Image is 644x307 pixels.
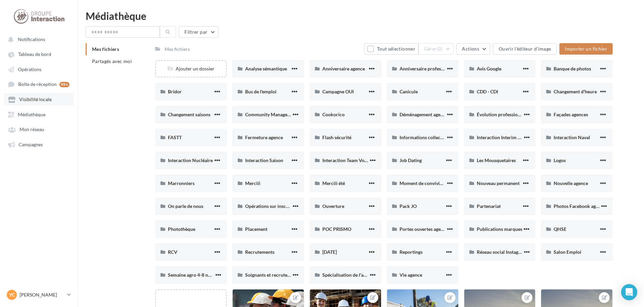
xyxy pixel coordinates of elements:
[168,112,210,117] span: Changement saisons
[179,26,218,38] button: Filtrer par
[4,78,74,90] a: Boîte de réception 99+
[400,180,449,186] span: Moment de convivialité
[18,112,46,117] span: Médiathèque
[20,127,44,132] span: Mon réseau
[59,82,69,87] div: 99+
[400,249,422,255] span: Reportings
[168,249,177,255] span: RCV
[4,123,74,135] a: Mon réseau
[245,226,267,232] span: Placement
[437,46,443,52] span: (0)
[9,291,15,298] span: YC
[456,43,490,55] button: Actions
[4,48,74,60] a: Tableau de bord
[322,249,337,255] span: [DATE]
[400,66,456,71] span: Anniversaire professionnel
[477,203,501,209] span: Partenariat
[477,180,520,186] span: Nouveau permanent
[4,93,74,105] a: Visibilité locale
[418,43,454,55] button: Gérer(0)
[245,89,276,94] span: Bus de l'emploi
[168,89,182,94] span: Bridor
[245,272,294,278] span: Soignants et recruteurs
[245,157,283,163] span: Interaction Saison
[621,284,637,300] div: Open Intercom Messenger
[554,157,566,163] span: Logos
[322,89,354,94] span: Campagne OUI
[18,82,57,87] span: Boîte de réception
[477,157,516,163] span: Les Mousquetaires
[565,46,607,52] span: Importer un fichier
[493,43,557,55] button: Ouvrir l'éditeur d'image
[19,142,43,147] span: Campagnes
[477,134,531,140] span: Interaction Interim - GMB
[245,180,260,186] span: Merciii
[322,157,370,163] span: Interaction Team Voile
[19,97,52,102] span: Visibilité locale
[168,134,182,140] span: FASTT
[477,226,522,232] span: Publications marques
[554,249,581,255] span: Salon Emploi
[477,66,501,71] span: Avis Google
[559,43,613,55] button: Importer un fichier
[168,226,195,232] span: Photothèque
[4,33,71,45] button: Notifications
[400,226,450,232] span: Portes ouvertes agences
[92,46,119,52] span: Mes fichiers
[5,288,72,301] a: YC [PERSON_NAME]
[168,203,203,209] span: On parle de nous
[322,226,351,232] span: POC PRISMO
[245,203,300,209] span: Opérations sur inscription
[322,203,344,209] span: Ouverture
[400,157,422,163] span: Job Dating
[4,108,74,120] a: Médiathèque
[168,180,195,186] span: Marronniers
[554,226,566,232] span: QHSE
[18,36,45,42] span: Notifications
[400,112,448,117] span: Déménagement agence
[554,134,590,140] span: Interaction Naval
[554,112,588,117] span: Façades agences
[477,112,530,117] span: Évolution professionnelle
[20,291,64,298] p: [PERSON_NAME]
[4,63,74,75] a: Opérations
[322,66,365,71] span: Anniversaire agence
[554,66,591,71] span: Banque de photos
[322,272,376,278] span: Spécialisation de l'agence
[245,112,298,117] span: Community Management
[462,46,479,52] span: Actions
[156,65,226,72] div: Ajouter un dossier
[400,134,450,140] span: Informations collectives
[400,272,422,278] span: Vie agence
[4,138,74,150] a: Campagnes
[168,157,213,163] span: Interaction Nucléaire
[86,11,636,21] div: Médiathèque
[322,112,345,117] span: Cookorico
[477,249,527,255] span: Réseau social Instagram
[245,249,274,255] span: Recrutements
[168,272,238,278] span: Semaine agro 4-8 novembre 2024
[322,180,345,186] span: Merciii été
[400,203,417,209] span: Pack JO
[554,89,597,94] span: Changement d'heure
[554,180,588,186] span: Nouvelle agence
[245,66,287,71] span: Analyse sémantique
[322,134,351,140] span: Flash sécurité
[364,43,418,55] button: Tout sélectionner
[165,46,190,53] div: Mes fichiers
[400,89,418,94] span: Canicule
[245,134,283,140] span: Fermeture agence
[554,203,606,209] span: Photos Facebook agence
[477,89,498,94] span: CDD - CDI
[18,66,41,72] span: Opérations
[18,52,51,57] span: Tableau de bord
[92,58,132,64] span: Partagés avec moi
